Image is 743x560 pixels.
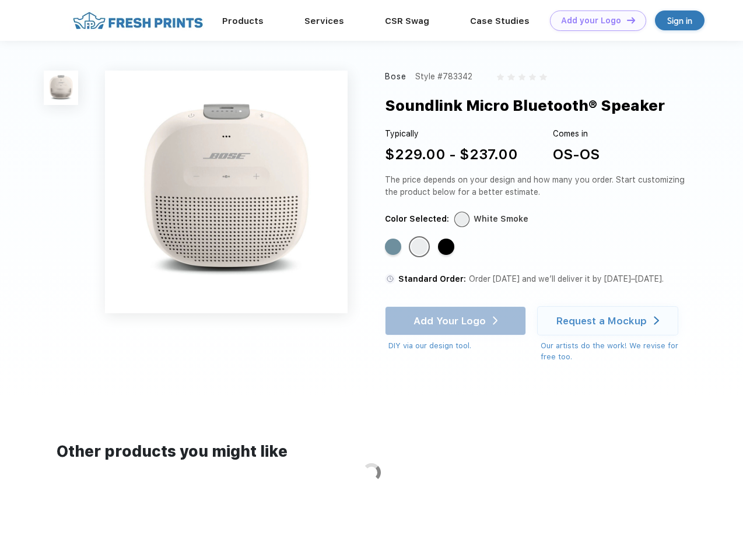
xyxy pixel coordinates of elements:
[553,144,600,165] div: OS-OS
[385,71,407,83] div: Bose
[105,71,348,313] img: func=resize&h=640
[385,274,395,284] img: standard order
[385,213,449,225] div: Color Selected:
[655,10,705,30] a: Sign in
[304,16,344,26] a: Services
[44,71,78,105] img: func=resize&h=100
[556,315,647,327] div: Request a Mockup
[388,340,526,352] div: DIY via our design tool.
[385,128,518,140] div: Typically
[541,340,689,363] div: Our artists do the work! We revise for free too.
[398,274,466,283] span: Standard Order:
[553,128,600,140] div: Comes in
[415,71,472,83] div: Style #783342
[385,144,518,165] div: $229.00 - $237.00
[627,17,635,23] img: DT
[529,73,536,80] img: gray_star.svg
[667,14,692,27] div: Sign in
[438,239,454,255] div: Black
[385,94,665,117] div: Soundlink Micro Bluetooth® Speaker
[469,274,664,283] span: Order [DATE] and we’ll deliver it by [DATE]–[DATE].
[385,239,401,255] div: Stone Blue
[411,239,427,255] div: White Smoke
[654,316,659,325] img: white arrow
[57,440,686,463] div: Other products you might like
[507,73,514,80] img: gray_star.svg
[497,73,504,80] img: gray_star.svg
[561,16,621,26] div: Add your Logo
[518,73,525,80] img: gray_star.svg
[385,174,689,198] div: The price depends on your design and how many you order. Start customizing the product below for ...
[69,10,206,31] img: fo%20logo%202.webp
[474,213,528,225] div: White Smoke
[222,16,264,26] a: Products
[385,16,429,26] a: CSR Swag
[539,73,546,80] img: gray_star.svg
